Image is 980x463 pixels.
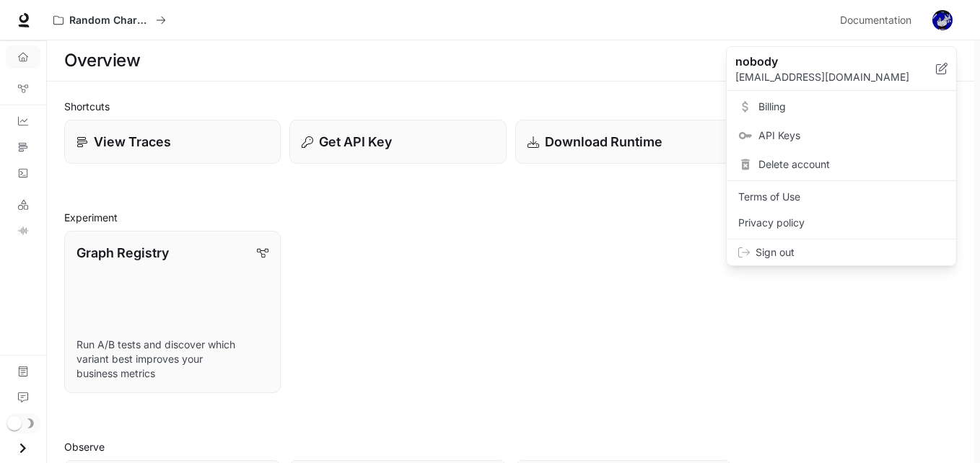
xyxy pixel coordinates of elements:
[758,100,945,114] span: Billing
[730,123,953,149] a: API Keys
[756,245,945,260] span: Sign out
[730,94,953,120] a: Billing
[735,53,913,70] p: nobody
[738,190,945,204] span: Terms of Use
[758,157,945,172] span: Delete account
[727,239,956,265] div: Sign out
[735,70,936,84] p: [EMAIL_ADDRESS][DOMAIN_NAME]
[738,216,945,230] span: Privacy policy
[730,151,953,177] div: Delete account
[758,128,945,143] span: API Keys
[727,47,956,91] div: nobody[EMAIL_ADDRESS][DOMAIN_NAME]
[730,184,953,210] a: Terms of Use
[730,210,953,236] a: Privacy policy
